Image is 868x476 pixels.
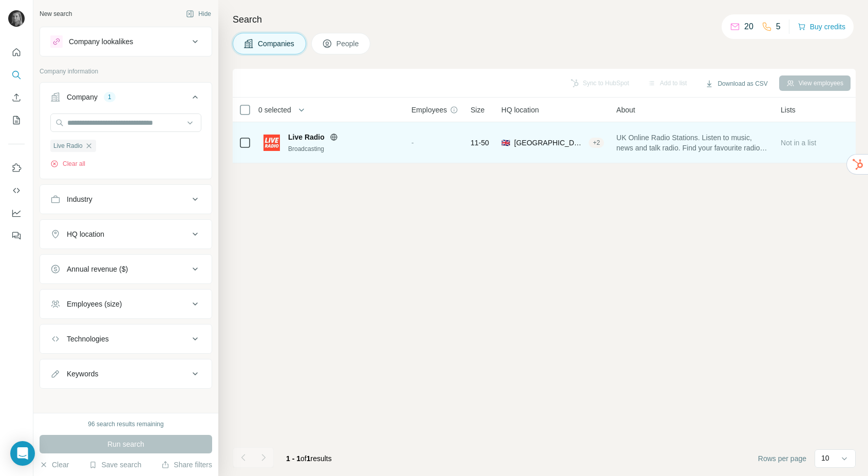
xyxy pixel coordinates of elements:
[40,85,212,113] button: Company1
[8,226,25,245] button: Feedback
[616,105,635,115] span: About
[616,132,768,153] span: UK Online Radio Stations. Listen to music, news and talk radio. Find your favourite radio station...
[514,138,584,148] span: [GEOGRAPHIC_DATA]
[8,159,25,177] button: Use Surfe on LinkedIn
[288,144,399,154] div: Broadcasting
[781,105,796,115] span: Lists
[179,6,218,22] button: Hide
[88,420,163,429] div: 96 search results remaining
[307,454,311,463] span: 1
[233,12,856,27] h4: Search
[776,21,781,33] p: 5
[40,460,69,470] button: Clear
[67,229,104,239] div: HQ location
[8,88,25,107] button: Enrich CSV
[411,139,414,147] span: -
[411,105,447,115] span: Employees
[8,204,25,222] button: Dashboard
[89,460,141,470] button: Save search
[470,138,489,148] span: 11-50
[258,105,291,115] span: 0 selected
[104,92,116,102] div: 1
[258,39,295,49] span: Companies
[781,139,816,147] span: Not in a list
[758,453,806,464] span: Rows per page
[53,141,83,150] span: Live Radio
[67,264,128,274] div: Annual revenue ($)
[69,36,133,47] div: Company lookalikes
[8,43,25,62] button: Quick start
[161,460,212,470] button: Share filters
[40,292,212,316] button: Employees (size)
[40,222,212,246] button: HQ location
[300,454,307,463] span: of
[40,9,72,18] div: New search
[589,138,604,147] div: + 2
[263,135,280,151] img: Logo of Live Radio
[698,76,775,91] button: Download as CSV
[67,334,109,344] div: Technologies
[67,299,122,309] div: Employees (size)
[286,454,300,463] span: 1 - 1
[40,67,212,76] p: Company information
[501,138,510,148] span: 🇬🇧
[10,441,35,466] div: Open Intercom Messenger
[50,159,85,168] button: Clear all
[288,132,325,142] span: Live Radio
[821,453,829,463] p: 10
[40,327,212,351] button: Technologies
[8,10,25,27] img: Avatar
[336,39,360,49] span: People
[501,105,539,115] span: HQ location
[40,187,212,212] button: Industry
[40,257,212,281] button: Annual revenue ($)
[470,105,484,115] span: Size
[8,66,25,84] button: Search
[40,29,212,54] button: Company lookalikes
[744,21,753,33] p: 20
[798,20,845,34] button: Buy credits
[67,92,98,102] div: Company
[67,369,98,379] div: Keywords
[8,181,25,200] button: Use Surfe API
[8,111,25,129] button: My lists
[40,361,212,386] button: Keywords
[67,194,92,204] div: Industry
[286,454,332,463] span: results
